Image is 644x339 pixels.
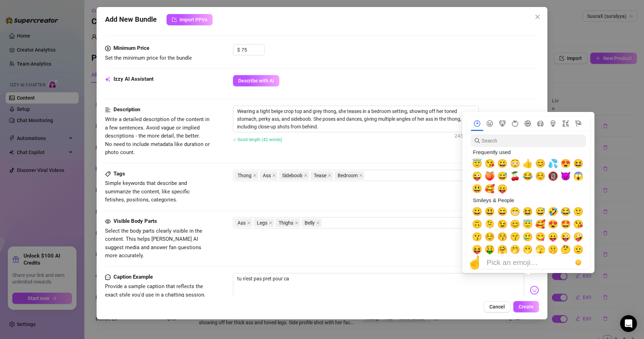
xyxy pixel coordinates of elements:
[233,137,282,142] span: ✓ Good length (42 words)
[113,274,153,280] strong: Caption Example
[282,172,303,179] span: Sideboob
[113,45,149,51] strong: Minimum Price
[275,219,300,227] span: Thighs
[238,78,274,84] span: Describe with AI
[105,180,190,203] span: Simple keywords that describe and summarize the content, like specific fetishes, positions, categ...
[105,219,111,224] span: eye
[105,14,157,25] span: Add New Bundle
[113,76,154,82] strong: Izzy AI Assistant
[257,219,267,227] span: Legs
[272,174,276,177] span: close
[263,172,271,179] span: Ass
[532,14,543,20] span: Close
[113,106,140,113] strong: Description
[530,286,539,295] img: svg%3e
[233,273,524,301] textarea: tu n'est pas pret pour ca
[535,14,540,20] span: close
[301,219,321,227] span: Belly
[180,17,207,22] span: Import PPVs
[279,219,293,227] span: Thighs
[279,171,309,180] span: Sideboob
[105,44,111,53] span: dollar
[269,221,272,225] span: close
[338,172,358,179] span: Bedroom
[316,221,320,225] span: close
[247,221,251,225] span: close
[105,106,111,114] span: align-left
[334,171,364,180] span: Bedroom
[304,174,307,177] span: close
[254,219,274,227] span: Legs
[519,304,534,310] span: Create
[167,14,213,25] button: Import PPVs
[113,171,125,177] strong: Tags
[113,218,157,224] strong: Visible Body Parts
[359,174,363,177] span: close
[513,301,539,312] button: Create
[105,273,111,281] span: message
[238,219,246,227] span: Ass
[105,171,111,177] span: tag
[484,301,510,312] button: Cancel
[172,17,177,22] span: import
[233,75,279,86] button: Describe with AI
[105,283,207,314] span: Provide a sample caption that reflects the exact style you'd use in a chatting session. This is y...
[314,172,326,179] span: Tease
[253,174,256,177] span: close
[238,172,252,179] span: Thong
[234,219,252,227] span: Ass
[233,106,479,132] textarea: Wearing a tight beige crop top and grey thong, she teases in a bedroom setting, showing off her t...
[532,11,543,22] button: Close
[260,171,278,180] span: Ass
[105,116,210,155] span: Write a detailed description of the content in a few sentences. Avoid vague or implied descriptio...
[305,219,315,227] span: Belly
[328,174,331,177] span: close
[105,228,202,259] span: Select the body parts clearly visible in the content. This helps [PERSON_NAME] AI suggest media a...
[105,55,192,61] span: Set the minimum price for the bundle
[234,171,258,180] span: Thong
[489,304,505,310] span: Cancel
[620,315,637,332] div: Open Intercom Messenger
[311,171,333,180] span: Tease
[295,221,298,225] span: close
